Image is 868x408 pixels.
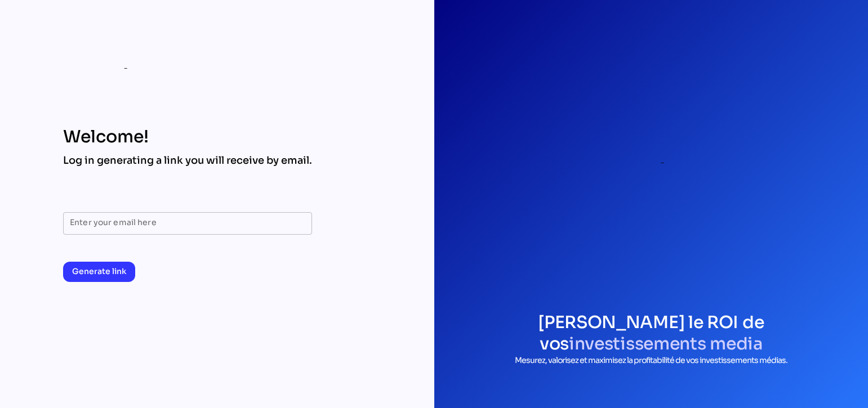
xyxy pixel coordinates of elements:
[63,262,135,282] button: Generate link
[63,127,312,147] div: Welcome!
[70,212,305,235] input: Enter your email here
[457,355,846,366] p: Mesurez, valorisez et maximisez la profitabilité de vos investissements médias.
[569,333,763,355] span: investissements media
[524,36,778,289] div: login
[72,264,126,278] span: Generate link
[457,312,846,355] h1: [PERSON_NAME] le ROI de vos
[63,154,312,167] div: Log in generating a link you will receive by email.
[63,54,165,73] div: mediaroi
